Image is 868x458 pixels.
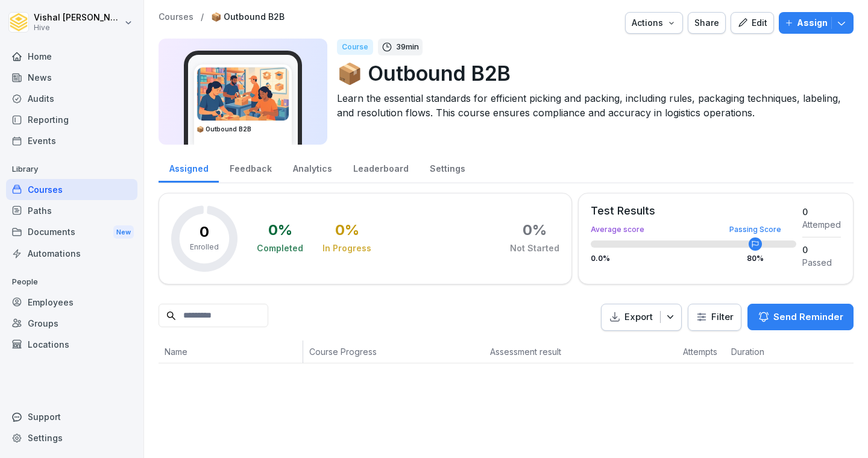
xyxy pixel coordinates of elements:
a: 📦 Outbound B2B [211,12,285,22]
a: Feedback [219,152,282,183]
div: Documents [6,221,137,243]
div: 0 % [523,223,547,237]
div: Completed [257,242,303,254]
div: 0 [802,243,841,256]
div: New [113,225,134,239]
a: Audits [6,88,137,109]
div: Share [694,16,719,30]
div: Test Results [591,205,796,216]
a: Courses [159,12,193,22]
p: Send Reminder [773,310,843,324]
a: Courses [6,179,137,200]
p: Attempts [683,345,719,358]
p: Assessment result [490,345,671,358]
p: Assign [797,16,828,30]
a: Leaderboard [342,152,419,183]
a: Paths [6,200,137,221]
div: Actions [632,16,676,30]
p: Duration [731,345,779,358]
p: 39 min [396,41,419,53]
a: Events [6,130,137,151]
div: 0.0 % [591,255,796,262]
p: Course Progress [309,345,478,358]
div: Filter [696,311,734,323]
p: Vishal [PERSON_NAME] [34,13,122,23]
a: Assigned [159,152,219,183]
a: Employees [6,292,137,313]
div: Passing Score [729,226,781,233]
p: Learn the essential standards for efficient picking and packing, including rules, packaging techn... [337,91,844,120]
div: Course [337,39,373,55]
div: In Progress [322,242,371,254]
a: Analytics [282,152,342,183]
img: xc7nf3d4jwvfywnbzt6h68df.png [197,67,289,121]
button: Actions [625,12,683,34]
a: News [6,67,137,88]
div: Attemped [802,218,841,231]
a: Settings [419,152,476,183]
a: Home [6,46,137,67]
p: People [6,272,137,292]
a: Groups [6,313,137,334]
div: Not Started [510,242,559,254]
div: 0 [802,205,841,218]
p: / [201,12,204,22]
h3: 📦 Outbound B2B [197,125,289,134]
p: 0 [200,225,209,239]
div: Passed [802,256,841,269]
a: Automations [6,243,137,264]
div: Average score [591,226,796,233]
a: Settings [6,427,137,448]
div: 80 % [747,255,764,262]
div: Support [6,406,137,427]
button: Assign [779,12,854,34]
p: Library [6,160,137,179]
p: Hive [34,24,122,32]
button: Export [601,304,682,331]
a: Locations [6,334,137,355]
p: 📦 Outbound B2B [337,58,844,89]
button: Share [688,12,726,34]
p: Export [624,310,653,324]
div: Edit [737,16,767,30]
p: Enrolled [190,242,219,253]
button: Filter [688,304,741,330]
div: 0 % [268,223,292,237]
div: 0 % [335,223,359,237]
p: Name [165,345,297,358]
button: Send Reminder [747,304,854,330]
a: DocumentsNew [6,221,137,243]
button: Edit [731,12,774,34]
a: Reporting [6,109,137,130]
